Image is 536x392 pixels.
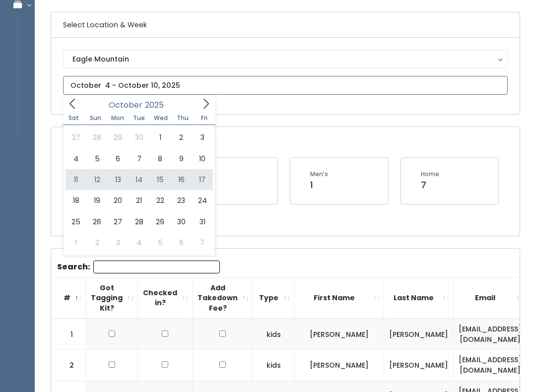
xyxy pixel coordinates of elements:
span: October 12, 2025 [86,169,107,190]
button: Eagle Mountain [63,50,508,68]
span: October 13, 2025 [108,169,129,190]
span: October 29, 2025 [150,211,171,232]
td: kids [253,319,294,350]
label: Search: [57,261,220,273]
span: October 3, 2025 [192,127,212,148]
input: October 4 - October 10, 2025 [63,76,508,95]
span: October 4, 2025 [66,148,86,169]
div: 7 [421,179,439,192]
input: Year [142,99,172,111]
span: October 21, 2025 [129,190,149,211]
span: November 2, 2025 [86,232,107,253]
span: October 19, 2025 [86,190,107,211]
span: October 31, 2025 [192,211,212,232]
span: October 27, 2025 [108,211,129,232]
span: Sat [63,115,85,121]
span: November 1, 2025 [66,232,86,253]
td: [PERSON_NAME] [384,350,454,381]
span: September 27, 2025 [66,127,86,148]
span: October 18, 2025 [66,190,86,211]
th: Email: activate to sort column ascending [454,277,527,319]
span: October 15, 2025 [150,169,171,190]
span: November 6, 2025 [171,232,192,253]
span: November 3, 2025 [108,232,129,253]
th: #: activate to sort column descending [51,277,86,319]
th: Last Name: activate to sort column ascending [384,277,454,319]
span: October 8, 2025 [150,148,171,169]
span: October 2, 2025 [171,127,192,148]
span: October 20, 2025 [108,190,129,211]
span: October 1, 2025 [150,127,171,148]
span: October 28, 2025 [129,211,149,232]
span: October 6, 2025 [108,148,129,169]
th: Checked in?: activate to sort column ascending [138,277,193,319]
th: Type: activate to sort column ascending [253,277,294,319]
div: Eagle Mountain [72,54,498,65]
span: October 10, 2025 [192,148,212,169]
span: October 23, 2025 [171,190,192,211]
span: October [109,101,142,109]
td: [EMAIL_ADDRESS][DOMAIN_NAME] [454,350,527,381]
span: October 22, 2025 [150,190,171,211]
span: October 24, 2025 [192,190,212,211]
td: [PERSON_NAME] [294,350,384,381]
span: October 14, 2025 [129,169,149,190]
span: September 30, 2025 [129,127,149,148]
span: October 16, 2025 [171,169,192,190]
span: October 9, 2025 [171,148,192,169]
span: Thu [172,115,194,121]
h6: Select Location & Week [51,12,520,38]
span: November 4, 2025 [129,232,149,253]
td: kids [253,350,294,381]
span: October 30, 2025 [171,211,192,232]
th: Add Takedown Fee?: activate to sort column ascending [193,277,253,319]
span: September 28, 2025 [86,127,107,148]
td: 2 [51,350,86,381]
span: October 26, 2025 [86,211,107,232]
span: Wed [150,115,172,121]
div: 1 [310,179,328,192]
div: Home [421,170,439,179]
span: September 29, 2025 [108,127,129,148]
span: October 17, 2025 [192,169,212,190]
span: Tue [128,115,150,121]
input: Search: [93,261,220,273]
span: Fri [194,115,215,121]
span: October 25, 2025 [66,211,86,232]
span: November 5, 2025 [150,232,171,253]
span: Sun [85,115,107,121]
span: Mon [107,115,129,121]
span: October 11, 2025 [66,169,86,190]
th: Got Tagging Kit?: activate to sort column ascending [86,277,138,319]
td: [PERSON_NAME] [294,319,384,350]
span: October 7, 2025 [129,148,149,169]
td: [PERSON_NAME] [384,319,454,350]
td: 1 [51,319,86,350]
td: [EMAIL_ADDRESS][DOMAIN_NAME] [454,319,527,350]
div: Men's [310,170,328,179]
th: First Name: activate to sort column ascending [294,277,384,319]
span: October 5, 2025 [86,148,107,169]
span: November 7, 2025 [192,232,212,253]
